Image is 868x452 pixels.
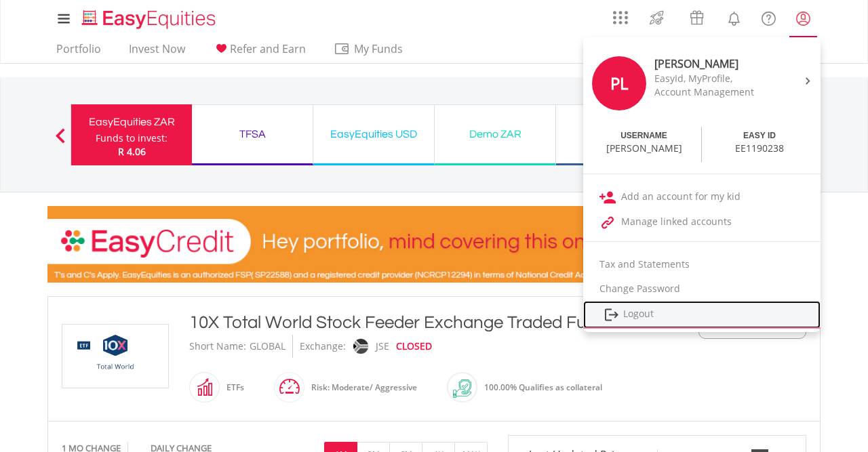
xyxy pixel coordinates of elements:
a: Change Password [583,276,821,301]
div: EasyId, MyProfile, [654,72,768,85]
img: EQU.ZA.GLOBAL.png [64,325,166,388]
a: Vouchers [677,3,717,28]
img: thrive-v2.svg [646,7,668,28]
span: 100.00% Qualifies as collateral [484,382,602,393]
div: EasyEquities USD [321,125,426,144]
div: GLOBAL [250,335,285,358]
a: PL [PERSON_NAME] EasyId, MyProfile, Account Management USERNAME [PERSON_NAME] EASY ID EE1190238 [583,41,821,167]
div: CLOSED [396,335,432,358]
div: [PERSON_NAME] [654,56,768,72]
a: Add an account for my kid [583,184,821,209]
div: TFSA [200,125,304,144]
div: 10X Total World Stock Feeder Exchange Traded Fund [189,310,615,335]
a: Portfolio [51,42,106,63]
div: Demo ZAR [443,125,547,144]
img: jse.png [353,339,368,354]
a: Invest Now [123,42,191,63]
img: EasyCredit Promotion Banner [47,206,821,283]
span: Refer and Earn [230,41,306,56]
a: Logout [583,301,821,329]
div: PL [592,56,646,110]
a: Notifications [717,3,751,30]
div: ETFs [220,371,244,404]
div: Funds to invest: [96,131,167,145]
div: [PERSON_NAME] [606,142,682,155]
a: My Profile [786,3,821,33]
a: Manage linked accounts [583,209,821,234]
div: Account Management [654,85,768,99]
div: EasyEquities ZAR [79,112,184,131]
a: AppsGrid [604,3,637,25]
div: Demo USD [564,125,669,144]
img: collateral-qualifying-green.svg [453,379,471,398]
img: vouchers-v2.svg [686,7,708,28]
a: Home page [77,3,221,30]
div: Risk: Moderate/ Aggressive [304,371,417,404]
span: R 4.06 [118,145,146,158]
div: EE1190238 [735,142,784,155]
span: My Funds [334,40,422,58]
div: USERNAME [620,130,667,142]
div: JSE [376,335,389,358]
img: grid-menu-icon.svg [613,10,628,25]
a: FAQ's and Support [751,3,786,30]
div: Exchange: [300,335,346,358]
div: Short Name: [189,335,246,358]
a: Refer and Earn [208,42,311,63]
img: EasyEquities_Logo.png [79,8,221,30]
div: EASY ID [743,130,776,142]
a: Tax and Statements [583,252,821,276]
